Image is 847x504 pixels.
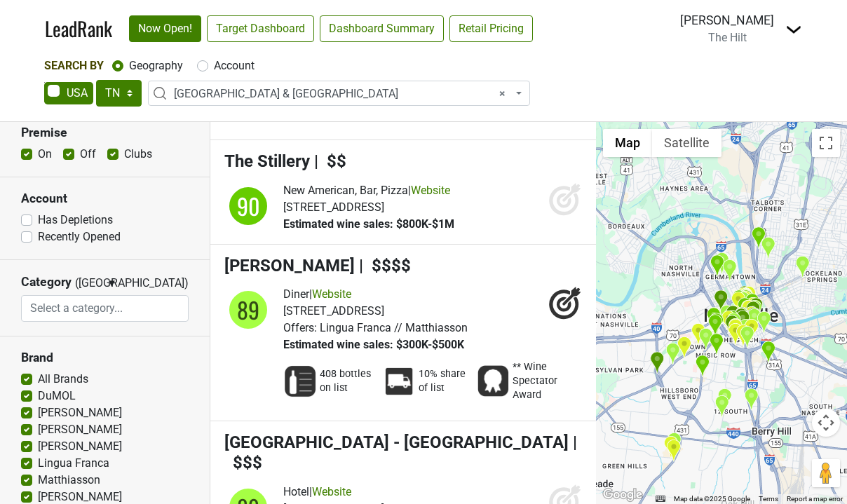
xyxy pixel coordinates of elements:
button: Toggle fullscreen view [812,129,840,157]
div: 89 [227,289,269,331]
span: Hotel [283,485,309,498]
div: JW Marriott Nashville - Bourbon Steak [734,308,749,331]
span: [STREET_ADDRESS] [283,304,384,318]
div: Adele's [721,310,736,333]
button: Show satellite imagery [652,129,721,157]
label: On [38,146,52,163]
span: Search By [44,59,104,72]
div: The Detroit Cowboy [714,290,729,313]
div: Trattoria Il Mulino [741,299,756,322]
div: Rolf and Daughters [710,254,724,278]
label: Matthiasson [38,472,100,489]
div: Bob's Steak & Chop House [744,306,759,329]
img: Percent Distributor Share [382,365,416,398]
img: quadrant_split.svg [224,182,272,230]
div: Sheraton Grand Nashville Downtown [731,291,745,314]
div: 90 [227,185,269,227]
span: 408 bottles on list [320,367,374,395]
div: City Winery [744,318,759,341]
div: RH Nashville Café [667,432,682,455]
div: Fancypants [751,226,766,250]
div: Henrietta Red [722,259,737,282]
a: Retail Pricing [449,15,533,42]
div: | [283,182,454,199]
div: W Nashville - The Dutch [725,315,740,338]
span: The Hilt [708,31,747,44]
input: Select a category... [22,295,188,322]
img: quadrant_split.svg [224,286,272,334]
span: [STREET_ADDRESS] [283,200,384,214]
a: Website [312,287,351,301]
div: Husk [757,311,771,334]
span: Diner [283,287,309,301]
a: Open this area in Google Maps (opens a new window) [599,486,646,504]
label: Has Depletions [38,212,113,229]
div: The Stillery [745,293,759,316]
label: DuMOL [38,388,76,404]
img: Wine List [283,365,317,398]
span: ([GEOGRAPHIC_DATA]) [75,275,103,295]
span: Remove all items [499,86,506,102]
div: Fairlane Hotel [736,287,751,310]
a: Website [411,184,450,197]
a: LeadRank [45,14,112,43]
h3: Account [21,191,189,206]
div: Etch Restaurant [746,301,761,324]
div: E3 Chophouse [695,355,710,378]
div: Nashville Marriott at Vanderbilt University [677,336,691,359]
a: Website [312,485,351,498]
label: All Brands [38,371,88,388]
div: The Palm Nashville [740,299,755,322]
span: Estimated wine sales: $800K-$1M [283,217,454,231]
img: Dropdown Menu [785,21,802,38]
div: Jeff Ruby's Steakhouse- Nashville [738,285,752,308]
span: ** Wine Spectator Award [513,360,574,402]
div: Dream Nashville [738,288,753,311]
img: Google [599,486,646,504]
div: Hall's Chophouse [709,313,724,336]
label: [PERSON_NAME] [38,404,122,421]
span: Nashville & Central TN [148,81,530,106]
div: STK Nashville [728,322,743,346]
label: Clubs [124,146,152,163]
div: Stoney River Steakhouse and Grill [665,342,680,365]
div: Audrey [761,236,775,259]
a: Target Dashboard [207,15,314,42]
div: Choy [719,304,734,327]
button: Keyboard shortcuts [656,494,665,504]
div: Soho House Nashville [761,341,775,364]
span: New American, Bar, Pizza [283,184,408,197]
label: Off [80,146,96,163]
div: Four Seasons Hotel Nashville [749,297,764,320]
div: | [283,286,468,303]
div: V Modern Italian [736,324,750,347]
div: The Hermitage Hotel [731,290,746,313]
span: The Stillery [224,151,310,171]
label: [PERSON_NAME] [38,421,122,438]
div: Thompson Nashville [728,318,743,341]
div: Union Station Hotel Nashville, Autograph Collection [726,305,740,328]
a: Dashboard Summary [320,15,444,42]
label: Lingua Franca [38,455,109,472]
h3: Premise [21,125,189,140]
label: [PERSON_NAME] [38,438,122,455]
div: Urban Grub [717,388,732,411]
div: Kimpton Aertson Hotel [698,327,713,350]
div: 21c Museum Hotel [741,285,756,308]
div: Sixty Vines [737,297,752,320]
span: Nashville & Central TN [174,86,513,102]
div: The Henry [714,395,729,418]
span: | $$ [314,151,346,171]
div: Cambria Hotel Nashville Midtown [706,307,721,330]
a: Now Open! [129,15,201,42]
button: Show street map [603,129,652,157]
div: Yolan [747,308,761,331]
div: Grand Cru Wine and Spirits [650,351,665,374]
a: Report a map error [787,495,843,503]
div: | [283,484,464,500]
span: [GEOGRAPHIC_DATA] - [GEOGRAPHIC_DATA] [224,433,569,452]
span: [PERSON_NAME] [224,256,355,275]
div: Craft Brewed [744,388,759,411]
a: Terms [759,495,778,503]
span: Lingua Franca // Matthiasson [320,321,468,334]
